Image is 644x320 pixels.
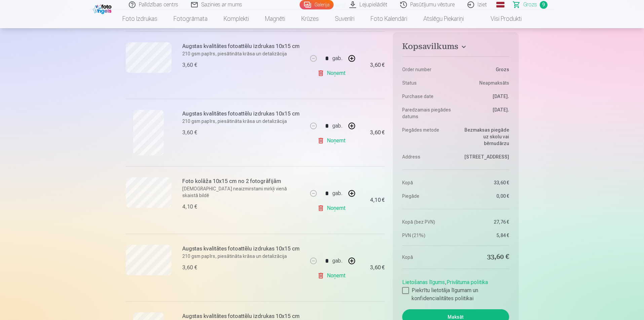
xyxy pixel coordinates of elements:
[459,153,509,160] dd: [STREET_ADDRESS]
[459,253,509,262] dd: 33,60 €
[459,106,509,120] dd: [DATE].
[317,269,348,282] a: Noņemt
[182,110,304,118] h6: Augstas kvalitātes fotoattēlu izdrukas 10x15 cm
[447,279,488,285] a: Privātuma politika
[402,127,452,147] dt: Piegādes metode
[459,193,509,199] dd: 0,00 €
[332,50,342,66] div: gab.
[479,80,509,86] span: Neapmaksāts
[402,106,452,120] dt: Paredzamais piegādes datums
[459,179,509,186] dd: 33,60 €
[402,253,452,262] dt: Kopā
[370,63,385,67] div: 3,60 €
[182,50,304,57] p: 210 gsm papīrs, piesātināta krāsa un detalizācija
[216,9,257,28] a: Komplekti
[402,193,452,199] dt: Piegāde
[114,9,165,28] a: Foto izdrukas
[370,266,385,270] div: 3,60 €
[182,203,197,211] div: 4,10 €
[182,264,197,272] div: 3,60 €
[182,253,304,260] p: 210 gsm papīrs, piesātināta krāsa un detalizācija
[317,66,348,80] a: Noņemt
[402,179,452,186] dt: Kopā
[317,201,348,215] a: Noņemt
[402,232,452,239] dt: PVN (21%)
[402,276,509,303] div: ,
[332,253,342,269] div: gab.
[182,185,304,199] p: [DEMOGRAPHIC_DATA] neaizmirstami mirkļi vienā skaistā bildē
[182,129,197,137] div: 3,60 €
[523,1,537,9] span: Grozs
[293,9,327,28] a: Krūzes
[472,9,530,28] a: Visi produkti
[332,185,342,201] div: gab.
[459,219,509,225] dd: 27,76 €
[402,153,452,160] dt: Address
[459,66,509,73] dd: Grozs
[363,9,415,28] a: Foto kalendāri
[402,66,452,73] dt: Order number
[317,134,348,147] a: Noņemt
[332,118,342,134] div: gab.
[257,9,293,28] a: Magnēti
[402,42,509,54] button: Kopsavilkums
[182,61,197,69] div: 3,60 €
[540,1,547,9] span: 9
[402,286,509,303] label: Piekrītu lietotāja līgumam un konfidencialitātes politikai
[182,245,304,253] h6: Augstas kvalitātes fotoattēlu izdrukas 10x15 cm
[459,232,509,239] dd: 5,84 €
[370,131,385,135] div: 3,60 €
[402,80,452,86] dt: Status
[459,93,509,100] dd: [DATE].
[182,118,304,125] p: 210 gsm papīrs, piesātināta krāsa un detalizācija
[182,42,304,50] h6: Augstas kvalitātes fotoattēlu izdrukas 10x15 cm
[370,198,385,202] div: 4,10 €
[402,219,452,225] dt: Kopā (bez PVN)
[402,279,445,285] a: Lietošanas līgums
[459,127,509,147] dd: Bezmaksas piegāde uz skolu vai bērnudārzu
[415,9,472,28] a: Atslēgu piekariņi
[327,9,363,28] a: Suvenīri
[165,9,216,28] a: Fotogrāmata
[182,177,304,185] h6: Foto kolāža 10x15 cm no 2 fotogrāfijām
[93,3,113,14] img: /fa1
[402,93,452,100] dt: Purchase date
